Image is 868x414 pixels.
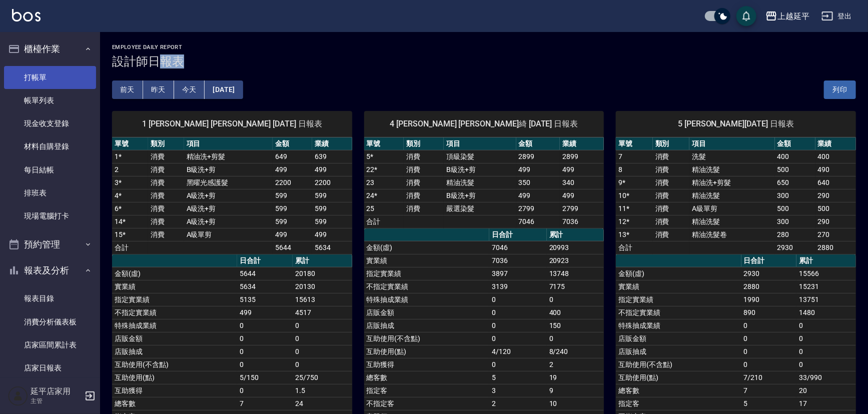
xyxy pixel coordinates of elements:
td: 9 [547,384,604,397]
td: 400 [775,150,815,163]
th: 金額 [516,137,560,150]
th: 類別 [404,137,444,150]
td: 消費 [653,176,690,189]
a: 25 [367,204,375,212]
button: save [736,6,756,26]
th: 項目 [689,137,774,150]
td: 300 [775,189,815,202]
button: 報表及分析 [4,257,96,283]
td: 340 [560,176,604,189]
td: 精油洗髮 [444,176,516,189]
a: 排班表 [4,181,96,204]
td: 500 [775,163,815,176]
td: 總客數 [112,397,237,410]
th: 業績 [815,137,856,150]
td: 實業績 [112,280,237,293]
th: 金額 [273,137,312,150]
td: 不指定實業績 [616,306,741,319]
th: 業績 [312,137,352,150]
td: 0 [741,358,796,371]
td: 消費 [653,202,690,215]
table: a dense table [364,137,604,228]
td: 0 [237,319,292,332]
td: 店販金額 [112,332,237,345]
td: 消費 [148,163,184,176]
th: 日合計 [741,254,796,267]
a: 23 [367,178,375,186]
td: 599 [312,189,352,202]
td: 指定客 [616,397,741,410]
td: 2930 [775,241,815,254]
a: 8 [618,165,622,173]
img: Logo [12,9,41,21]
td: 2 [547,358,604,371]
td: 消費 [653,189,690,202]
td: 0 [489,306,547,319]
h3: 設計師日報表 [112,54,856,68]
th: 日合計 [237,254,292,267]
td: 金額(虛) [364,241,490,254]
td: 0 [796,345,856,358]
td: 599 [273,189,312,202]
td: 400 [815,150,856,163]
td: 0 [489,358,547,371]
td: 7175 [547,280,604,293]
td: 3897 [489,267,547,280]
th: 累計 [796,254,856,267]
td: 2899 [516,150,560,163]
h5: 延平店家用 [31,386,82,396]
td: 280 [775,228,815,241]
td: 1.5 [293,384,352,397]
td: 店販抽成 [112,345,237,358]
td: 互助使用(不含點) [616,358,741,371]
span: 1 [PERSON_NAME] [PERSON_NAME] [DATE] 日報表 [124,119,340,129]
td: 599 [312,215,352,228]
th: 累計 [293,254,352,267]
td: 特殊抽成業績 [616,319,741,332]
td: 499 [273,163,312,176]
a: 現場電腦打卡 [4,204,96,227]
td: 0 [293,345,352,358]
td: 精油洗髮 [689,189,774,202]
th: 單號 [616,137,653,150]
td: 490 [815,163,856,176]
a: 2 [115,165,119,173]
td: 7 [741,384,796,397]
td: 消費 [148,150,184,163]
td: 8/240 [547,345,604,358]
td: 0 [796,358,856,371]
td: 0 [293,358,352,371]
td: 精油洗髮卷 [689,228,774,241]
td: 3 [489,384,547,397]
td: 20180 [293,267,352,280]
td: 總客數 [364,371,490,384]
td: 指定客 [364,384,490,397]
th: 類別 [653,137,690,150]
td: 0 [237,345,292,358]
td: 互助使用(點) [616,371,741,384]
td: 金額(虛) [112,267,237,280]
td: 嚴選染髮 [444,202,516,215]
td: 7046 [489,241,547,254]
a: 店家日報表 [4,356,96,379]
td: 消費 [653,163,690,176]
span: 5 [PERSON_NAME][DATE] 日報表 [628,119,844,129]
td: 20130 [293,280,352,293]
a: 報表目錄 [4,287,96,310]
button: 登出 [817,7,856,25]
button: 櫃檯作業 [4,36,96,62]
td: 2200 [273,176,312,189]
td: 5644 [237,267,292,280]
button: 昨天 [143,80,174,99]
td: B級洗+剪 [184,163,273,176]
td: 0 [741,319,796,332]
td: 499 [560,163,604,176]
button: 今天 [174,80,205,99]
td: 精油洗+剪髮 [689,176,774,189]
td: 2930 [741,267,796,280]
td: 店販抽成 [616,345,741,358]
td: 7/210 [741,371,796,384]
td: 25/750 [293,371,352,384]
td: 互助使用(不含點) [364,332,490,345]
th: 金額 [775,137,815,150]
